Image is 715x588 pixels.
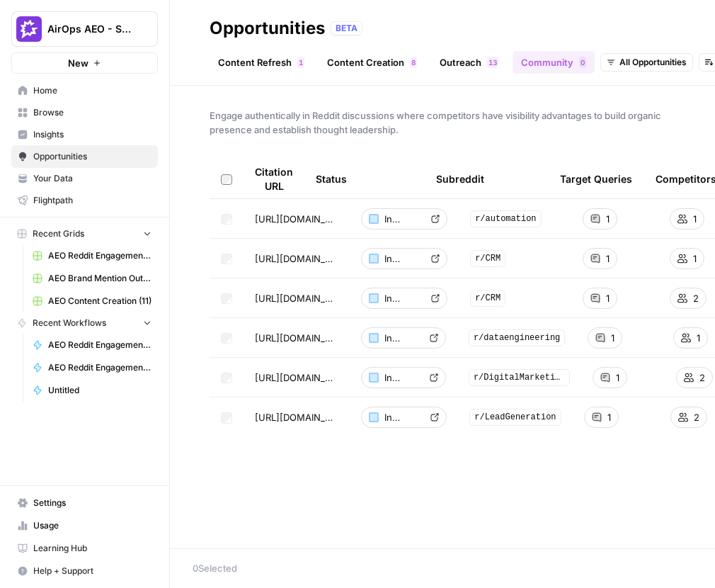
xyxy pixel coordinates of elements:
a: Insights [11,123,158,146]
button: Workspace: AirOps AEO - Single Brand (Gong) [11,11,158,47]
span: r/CRM [470,250,505,267]
a: AEO Reddit Engagement - Fork [26,356,158,379]
span: [URL][DOMAIN_NAME] [255,251,338,266]
span: AEO Reddit Engagement - Fork [48,361,151,374]
span: In Progress [384,212,425,226]
span: 1 [488,57,493,68]
div: Subreddit [436,159,484,198]
span: Your Data [33,172,151,185]
span: AirOps AEO - Single Brand (Gong) [47,22,133,36]
a: In Progress [361,327,446,349]
span: r/CRM [470,290,505,307]
a: In Progress [361,248,447,269]
div: Target Queries [560,159,632,198]
span: In Progress [384,410,425,424]
span: Insights [33,128,151,141]
a: Learning Hub [11,537,158,560]
div: 8 [410,57,417,68]
div: 0 Selected [193,561,692,575]
span: All Opportunities [619,56,687,69]
a: AEO Reddit Engagement - Fork [26,334,158,356]
span: 2 [694,410,699,424]
div: Citation URL [255,159,293,198]
a: Content Creation8 [319,51,425,74]
span: r/LeadGeneration [469,409,561,426]
div: Opportunities [210,17,325,40]
span: Engage authentically in Reddit discussions where competitors have visibility advantages to build ... [210,108,675,137]
a: In Progress [361,288,447,309]
button: Recent Workflows [11,312,158,334]
span: Opportunities [33,150,151,163]
div: 1 [297,57,304,68]
span: 0 [580,57,585,68]
a: Untitled [26,379,158,402]
a: AEO Reddit Engagement (7) [26,244,158,267]
span: 1 [606,291,610,305]
div: 0 [579,57,586,68]
span: 1 [693,251,697,266]
a: Flightpath [11,189,158,212]
span: 1 [606,251,610,266]
button: Help + Support [11,560,158,582]
span: New [68,56,88,70]
span: AEO Content Creation (11) [48,295,151,307]
button: Recent Grids [11,223,158,244]
span: In Progress [384,331,424,345]
a: Settings [11,492,158,514]
span: Browse [33,106,151,119]
a: Usage [11,514,158,537]
span: [URL][DOMAIN_NAME] [255,410,338,424]
a: Content Refresh1 [210,51,313,74]
span: Help + Support [33,565,151,577]
span: 1 [611,331,614,345]
a: In Progress [361,208,447,230]
span: 2 [699,371,705,385]
span: [URL][DOMAIN_NAME] [255,212,338,226]
span: r/DigitalMarketing [469,369,570,386]
span: 1 [697,331,700,345]
span: 3 [493,57,497,68]
button: New [11,52,158,74]
span: Flightpath [33,194,151,207]
span: In Progress [384,291,425,305]
span: AEO Reddit Engagement (7) [48,249,151,262]
span: 1 [607,410,611,424]
span: Settings [33,497,151,509]
span: Learning Hub [33,542,151,555]
span: 1 [616,371,619,385]
button: All Opportunities [600,53,693,72]
img: AirOps AEO - Single Brand (Gong) Logo [16,16,42,42]
span: r/automation [470,210,541,227]
span: 2 [693,291,699,305]
span: 8 [411,57,416,68]
span: [URL][DOMAIN_NAME] [255,371,338,385]
span: Recent Grids [33,227,84,240]
span: 1 [299,57,303,68]
a: AEO Brand Mention Outreach (2) [26,267,158,290]
a: Browse [11,101,158,124]
span: Home [33,84,151,97]
a: Outreach13 [431,51,507,74]
span: In Progress [384,371,424,385]
span: Usage [33,519,151,532]
div: BETA [331,21,362,35]
a: Community0 [513,51,595,74]
span: [URL][DOMAIN_NAME] [255,291,338,305]
span: AEO Reddit Engagement - Fork [48,339,151,351]
span: 1 [693,212,697,226]
a: Opportunities [11,145,158,168]
a: AEO Content Creation (11) [26,290,158,312]
span: AEO Brand Mention Outreach (2) [48,272,151,285]
a: Your Data [11,167,158,190]
span: [URL][DOMAIN_NAME] [255,331,338,345]
span: In Progress [384,251,425,266]
div: 13 [487,57,498,68]
span: Recent Workflows [33,317,106,329]
a: In Progress [361,367,446,388]
span: Untitled [48,384,151,397]
div: Status [316,159,347,198]
span: r/dataengineering [469,329,565,346]
span: 1 [606,212,610,226]
a: In Progress [361,407,447,428]
a: Home [11,79,158,102]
